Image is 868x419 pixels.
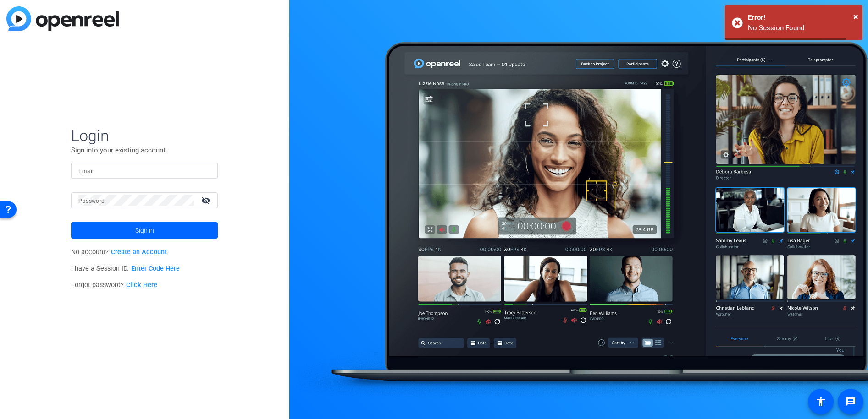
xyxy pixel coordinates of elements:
a: Create an Account [111,248,167,256]
mat-label: Password [78,198,105,204]
div: No Session Found [748,23,856,33]
input: Enter Email Address [78,165,210,176]
a: Click Here [126,281,157,289]
mat-icon: accessibility [815,396,826,407]
span: Login [71,126,218,145]
span: No account? [71,248,167,256]
mat-icon: message [845,396,856,407]
span: Forgot password? [71,281,157,289]
span: Sign in [135,219,154,242]
a: Enter Code Here [131,265,180,272]
mat-label: Email [78,168,94,174]
p: Sign into your existing account. [71,145,218,155]
img: blue-gradient.svg [6,6,119,31]
div: Error! [748,12,856,23]
mat-icon: visibility_off [196,194,218,207]
button: Close [853,10,858,23]
button: Sign in [71,222,218,239]
span: × [853,11,858,22]
span: I have a Session ID. [71,265,180,272]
